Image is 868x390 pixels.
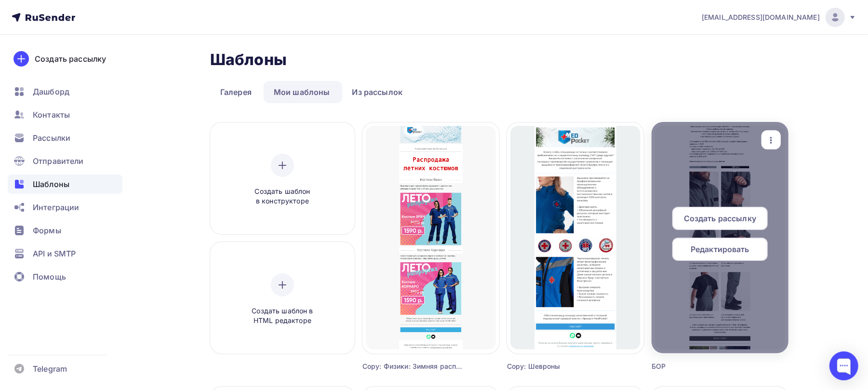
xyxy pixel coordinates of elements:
a: [EMAIL_ADDRESS][DOMAIN_NAME] [702,8,856,27]
a: Шаблоны [8,175,122,194]
a: Из рассылок [342,81,413,103]
a: Галерея [210,81,262,103]
span: Контакты [33,109,70,121]
span: Формы [33,225,61,236]
a: Рассылки [8,128,122,148]
span: Редактировать [691,243,749,255]
a: Отправители [8,151,122,171]
a: Дашборд [8,82,122,101]
span: Создать рассылку [684,213,756,224]
div: БОР [652,362,754,371]
span: Шаблоны [33,178,69,190]
div: Copy: Физики: Зимняя распродажа [362,362,465,371]
span: Создать шаблон в конструкторе [237,187,328,206]
a: Формы [8,221,122,240]
span: Рассылки [33,132,70,144]
span: Интеграции [33,202,79,213]
h2: Шаблоны [210,50,287,69]
span: Telegram [33,363,67,375]
span: Отправители [33,155,84,167]
span: Помощь [33,271,66,282]
a: Контакты [8,105,122,124]
span: API и SMTP [33,248,76,259]
span: Создать шаблон в HTML редакторе [237,306,328,326]
span: [EMAIL_ADDRESS][DOMAIN_NAME] [702,13,820,22]
div: Создать рассылку [35,53,106,65]
a: Мои шаблоны [264,81,340,103]
div: Copy: Шевроны [507,362,610,371]
span: Дашборд [33,86,69,97]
